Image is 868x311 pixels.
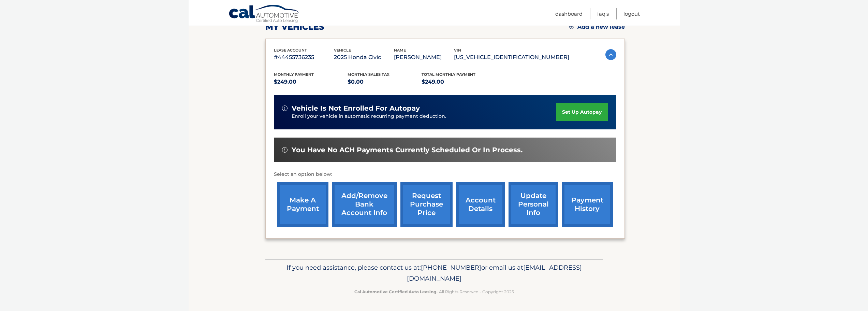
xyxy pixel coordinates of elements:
p: $249.00 [274,77,348,87]
img: add.svg [569,24,574,29]
img: alert-white.svg [282,105,288,111]
a: Logout [623,8,640,19]
strong: Cal Automotive Certified Auto Leasing [354,289,436,294]
span: vehicle is not enrolled for autopay [292,104,420,113]
span: Monthly Payment [274,72,314,77]
span: [PHONE_NUMBER] [421,264,481,271]
a: make a payment [277,182,328,227]
img: accordion-active.svg [605,49,616,60]
a: Cal Automotive [229,4,300,24]
a: FAQ's [597,8,609,19]
img: alert-white.svg [282,147,288,153]
p: [PERSON_NAME] [394,53,454,62]
p: If you need assistance, please contact us at: or email us at [270,262,599,284]
span: lease account [274,48,307,53]
a: set up autopay [556,103,608,121]
p: Enroll your vehicle in automatic recurring payment deduction. [292,113,556,120]
p: #44455736235 [274,53,334,62]
p: - All Rights Reserved - Copyright 2025 [270,288,599,295]
p: [US_VEHICLE_IDENTIFICATION_NUMBER] [454,53,569,62]
a: payment history [562,182,613,227]
a: account details [456,182,505,227]
a: Dashboard [555,8,583,19]
p: 2025 Honda Civic [334,53,394,62]
p: Select an option below: [274,170,616,179]
span: vehicle [334,48,351,53]
span: You have no ACH payments currently scheduled or in process. [292,146,523,154]
span: [EMAIL_ADDRESS][DOMAIN_NAME] [407,264,582,282]
span: name [394,48,406,53]
span: Total Monthly Payment [422,72,475,77]
span: vin [454,48,461,53]
a: request purchase price [400,182,453,227]
a: Add/Remove bank account info [332,182,397,227]
p: $0.00 [348,77,422,87]
span: Monthly sales Tax [348,72,389,77]
a: update personal info [509,182,558,227]
h2: my vehicles [265,22,324,32]
p: $249.00 [422,77,496,87]
a: Add a new lease [569,24,625,30]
